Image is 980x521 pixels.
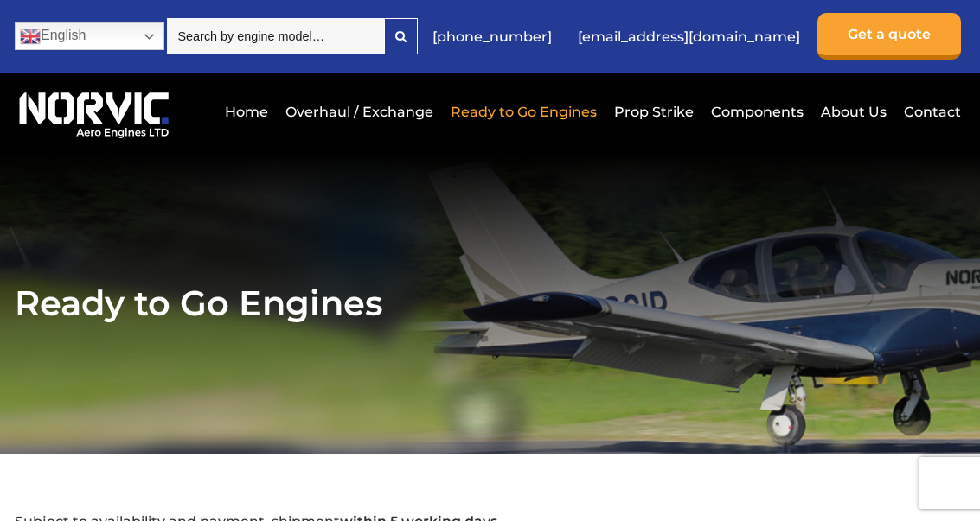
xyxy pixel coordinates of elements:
[610,91,698,133] a: Prop Strike
[221,91,272,133] a: Home
[15,86,173,139] img: Norvic Aero Engines logo
[900,91,961,133] a: Contact
[15,282,965,324] h1: Ready to Go Engines
[15,22,164,50] a: English
[569,16,809,58] a: [EMAIL_ADDRESS][DOMAIN_NAME]
[707,91,808,133] a: Components
[167,18,384,54] input: Search by engine model…
[281,91,438,133] a: Overhaul / Exchange
[817,13,961,60] a: Get a quote
[20,26,41,47] img: en
[424,16,560,58] a: [PHONE_NUMBER]
[817,91,891,133] a: About Us
[446,91,601,133] a: Ready to Go Engines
